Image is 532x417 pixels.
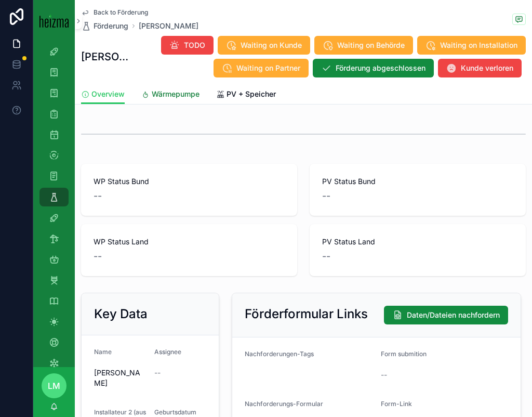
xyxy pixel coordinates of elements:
span: -- [381,370,387,380]
a: Back to Förderung [81,8,148,17]
button: Waiting on Behörde [314,36,413,55]
button: Waiting on Kunde [218,36,310,55]
button: Förderung abgeschlossen [313,59,434,77]
button: Waiting on Installation [417,36,526,55]
span: -- [94,249,102,264]
span: WP Status Land [94,237,285,247]
span: Back to Förderung [94,8,148,17]
span: Geburtsdatum [154,408,196,416]
h2: Key Data [94,306,148,322]
span: Daten/Dateien nachfordern [407,310,500,320]
h2: Förderformular Links [245,306,368,322]
span: Assignee [154,348,181,356]
span: Name [94,348,112,356]
span: TODO [184,40,205,50]
a: Overview [81,85,125,105]
span: Kunde verloren [461,63,513,73]
button: TODO [161,36,214,55]
span: Nachforderungs-Formular [245,400,323,408]
span: LM [48,380,60,392]
img: App logo [39,14,69,28]
button: Waiting on Partner [214,59,309,77]
span: Waiting on Behörde [337,40,405,50]
span: Nachforderungen-Tags [245,350,314,358]
span: Overview [91,89,125,99]
span: Form-Link [381,400,412,408]
span: Förderung abgeschlossen [336,63,425,73]
button: Kunde verloren [438,59,522,77]
span: Waiting on Installation [440,40,517,50]
span: WP Status Bund [94,176,285,187]
span: PV Status Land [322,237,513,247]
h1: [PERSON_NAME] [81,49,129,64]
span: -- [94,189,102,203]
span: [PERSON_NAME] [94,368,146,388]
span: Form submition [381,350,427,358]
a: [PERSON_NAME] [139,21,198,31]
div: scrollable content [33,42,75,367]
span: -- [322,249,330,264]
a: PV + Speicher [216,85,276,106]
span: Wärmepumpe [152,89,199,99]
a: Förderung [81,21,128,31]
span: -- [154,368,161,378]
span: PV Status Bund [322,176,513,187]
span: PV + Speicher [227,89,276,99]
span: Förderung [94,21,128,31]
span: Waiting on Kunde [241,40,302,50]
span: Waiting on Partner [236,63,300,73]
span: -- [322,189,330,203]
button: Daten/Dateien nachfordern [384,306,508,324]
a: Wärmepumpe [141,85,199,106]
